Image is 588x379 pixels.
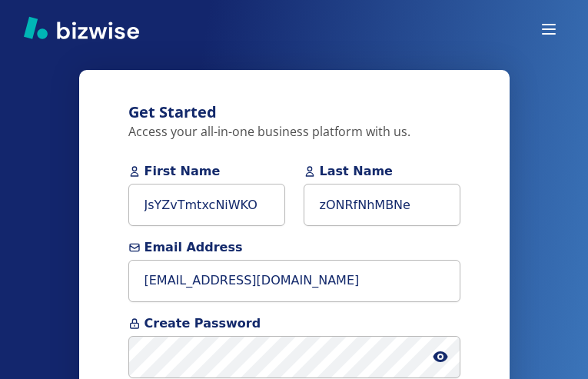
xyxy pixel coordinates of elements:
[304,184,460,226] input: Last Name
[24,16,139,39] img: Bizwise Logo
[128,260,460,302] input: you@example.com
[128,162,285,181] span: First Name
[128,101,460,124] h3: Get Started
[128,184,285,226] input: First Name
[304,162,460,181] span: Last Name
[128,124,460,141] p: Access your all-in-one business platform with us.
[128,314,460,333] span: Create Password
[128,238,460,257] span: Email Address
